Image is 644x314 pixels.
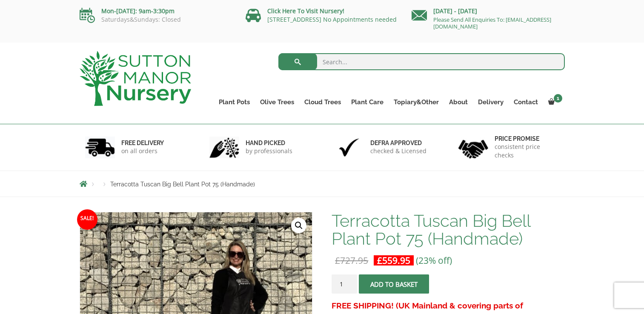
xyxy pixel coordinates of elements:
[246,139,292,147] h6: hand picked
[299,96,346,108] a: Cloud Trees
[473,96,509,108] a: Delivery
[255,96,299,108] a: Olive Trees
[209,137,239,158] img: 2.jpg
[389,96,444,108] a: Topiary&Other
[543,96,565,108] a: 1
[444,96,473,108] a: About
[121,147,164,155] p: on all orders
[77,209,97,230] span: Sale!
[377,254,382,266] span: £
[278,53,565,70] input: Search...
[110,181,255,188] span: Terracotta Tuscan Big Bell Plant Pot 75 (Handmade)
[433,16,551,30] a: Please Send All Enquiries To: [EMAIL_ADDRESS][DOMAIN_NAME]
[80,6,233,16] p: Mon-[DATE]: 9am-3:30pm
[80,16,233,23] p: Saturdays&Sundays: Closed
[509,96,543,108] a: Contact
[121,139,164,147] h6: FREE DELIVERY
[346,96,389,108] a: Plant Care
[332,274,357,294] input: Product quantity
[332,212,564,248] h1: Terracotta Tuscan Big Bell Plant Pot 75 (Handmade)
[291,218,306,233] a: View full-screen image gallery
[80,180,565,187] nav: Breadcrumbs
[335,254,368,266] bdi: 727.95
[246,147,292,155] p: by professionals
[214,96,255,108] a: Plant Pots
[495,135,559,143] h6: Price promise
[416,254,452,266] span: (23% off)
[80,51,191,106] img: logo
[377,254,410,266] bdi: 559.95
[495,143,559,160] p: consistent price checks
[412,6,565,16] p: [DATE] - [DATE]
[554,94,562,103] span: 1
[267,15,397,23] a: [STREET_ADDRESS] No Appointments needed
[370,147,426,155] p: checked & Licensed
[458,134,488,160] img: 4.jpg
[359,274,429,294] button: Add to basket
[85,137,115,158] img: 1.jpg
[335,254,340,266] span: £
[267,7,344,15] a: Click Here To Visit Nursery!
[334,137,364,158] img: 3.jpg
[370,139,426,147] h6: Defra approved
